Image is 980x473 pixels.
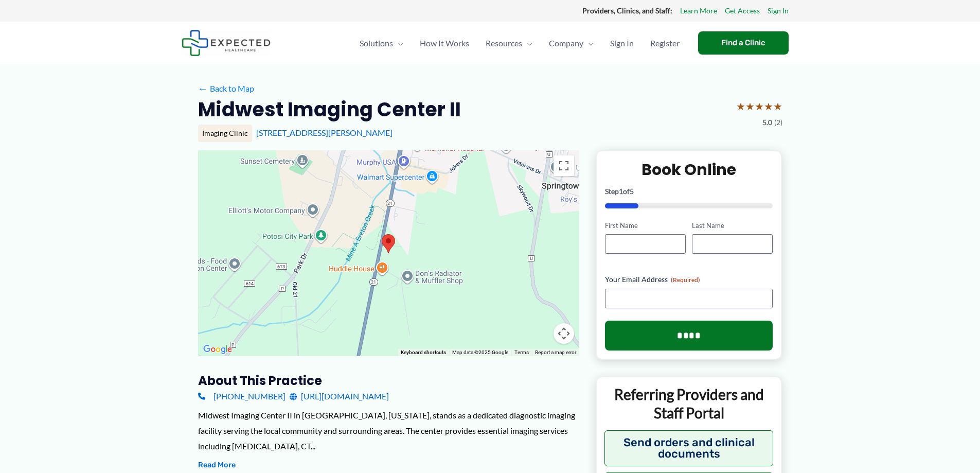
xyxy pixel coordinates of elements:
[698,31,789,55] a: Find a Clinic
[198,83,208,93] span: ←
[768,4,789,17] a: Sign In
[514,349,529,355] a: Terms (opens in new tab)
[604,430,774,466] button: Send orders and clinical documents
[541,25,602,61] a: CompanyMenu Toggle
[605,160,773,180] h2: Book Online
[774,116,782,129] span: (2)
[745,97,755,116] span: ★
[755,97,764,116] span: ★
[535,349,576,355] a: Report a map error
[198,373,579,389] h3: About this practice
[412,25,477,61] a: How It Works
[610,25,634,61] span: Sign In
[198,125,252,142] div: Imaging Clinic
[522,25,532,61] span: Menu Toggle
[554,155,574,176] button: Toggle fullscreen view
[762,116,772,129] span: 5.0
[630,187,634,196] span: 5
[351,25,688,61] nav: Primary Site Navigation
[420,25,469,61] span: How It Works
[198,97,461,122] h2: Midwest Imaging Center II
[198,408,579,453] div: Midwest Imaging Center II in [GEOGRAPHIC_DATA], [US_STATE], stands as a dedicated diagnostic imag...
[452,349,508,355] span: Map data ©2025 Google
[764,97,773,116] span: ★
[736,97,745,116] span: ★
[671,276,700,284] span: (Required)
[182,30,271,56] img: Expected Healthcare Logo - side, dark font, small
[692,221,773,231] label: Last Name
[605,274,773,285] label: Your Email Address
[605,221,686,231] label: First Name
[604,385,774,423] p: Referring Providers and Staff Portal
[642,25,688,61] a: Register
[360,25,393,61] span: Solutions
[605,188,773,195] p: Step of
[773,97,782,116] span: ★
[393,25,403,61] span: Menu Toggle
[650,25,680,61] span: Register
[602,25,642,61] a: Sign In
[201,343,235,356] a: Open this area in Google Maps (opens a new window)
[554,323,574,344] button: Map camera controls
[351,25,412,61] a: SolutionsMenu Toggle
[290,389,389,404] a: [URL][DOMAIN_NAME]
[477,25,541,61] a: ResourcesMenu Toggle
[256,128,393,137] a: [STREET_ADDRESS][PERSON_NAME]
[401,349,446,356] button: Keyboard shortcuts
[619,187,623,196] span: 1
[198,459,236,471] button: Read More
[198,81,254,96] a: ←Back to Map
[725,4,760,17] a: Get Access
[583,25,594,61] span: Menu Toggle
[486,25,522,61] span: Resources
[549,25,583,61] span: Company
[582,6,672,15] strong: Providers, Clinics, and Staff:
[680,4,717,17] a: Learn More
[201,343,235,356] img: Google
[198,389,286,404] a: [PHONE_NUMBER]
